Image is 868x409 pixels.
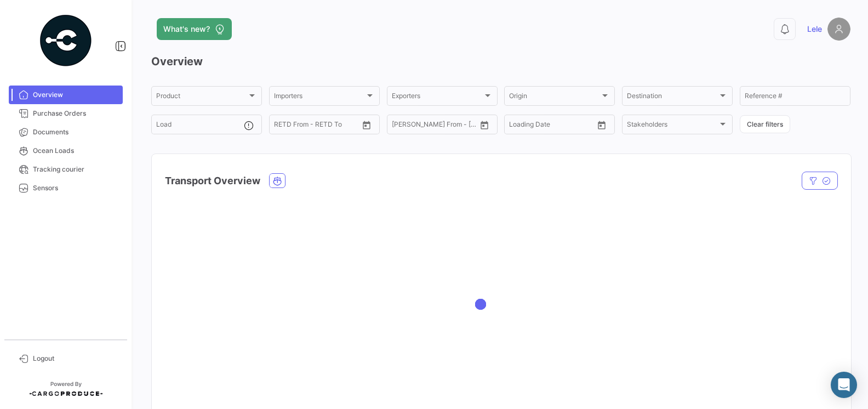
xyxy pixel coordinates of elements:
[151,54,850,69] h3: Overview
[270,174,285,188] button: Ocean
[509,122,524,130] input: From
[274,94,365,101] span: Importers
[33,164,118,174] span: Tracking courier
[807,24,822,35] span: Lele
[831,372,857,398] div: Abrir Intercom Messenger
[274,122,289,130] input: From
[165,173,260,189] h4: Transport Overview
[297,122,337,130] input: To
[392,122,407,130] input: From
[33,127,118,137] span: Documents
[415,122,455,130] input: To
[33,183,118,193] span: Sensors
[827,18,850,41] img: placeholder-user.png
[9,104,123,123] a: Purchase Orders
[9,123,123,141] a: Documents
[33,90,118,100] span: Overview
[156,94,247,101] span: Product
[532,122,572,130] input: To
[9,141,123,160] a: Ocean Loads
[476,117,493,133] button: Open calendar
[157,18,232,40] button: What's new?
[9,160,123,179] a: Tracking courier
[33,146,118,156] span: Ocean Loads
[627,94,718,101] span: Destination
[392,94,483,101] span: Exporters
[33,354,118,363] span: Logout
[627,122,718,130] span: Stakeholders
[509,94,600,101] span: Origin
[9,179,123,197] a: Sensors
[38,13,93,68] img: powered-by.png
[33,109,118,118] span: Purchase Orders
[593,117,610,133] button: Open calendar
[358,117,375,133] button: Open calendar
[9,86,123,104] a: Overview
[740,115,790,133] button: Clear filters
[163,24,210,35] span: What's new?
